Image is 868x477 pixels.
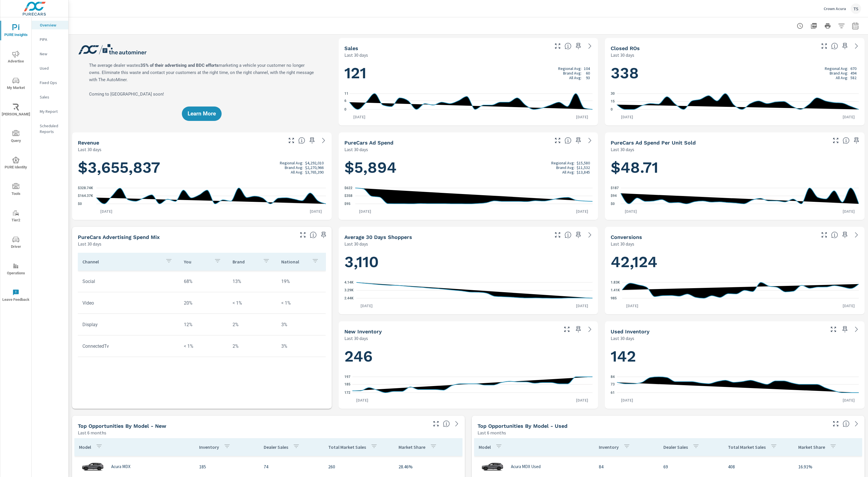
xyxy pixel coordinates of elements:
[831,136,840,145] button: Make Fullscreen
[663,463,719,470] p: 69
[599,444,619,450] p: Inventory
[78,194,93,198] text: $164.37K
[78,186,93,190] text: $328.74K
[344,391,350,395] text: 172
[344,234,412,240] h5: Average 30 Days Shoppers
[577,161,590,165] p: $15,580
[344,63,592,83] h1: 121
[611,335,634,342] p: Last 30 days
[344,335,368,342] p: Last 30 days
[344,158,592,177] h1: $5,894
[305,170,324,174] p: $3,765,390
[820,41,829,51] button: Make Fullscreen
[298,230,307,240] button: Make Fullscreen
[399,444,425,450] p: Market Share
[32,107,68,116] div: My Report
[562,325,571,334] button: Make Fullscreen
[356,303,377,309] p: [DATE]
[78,140,99,146] h5: Revenue
[553,41,562,51] button: Make Fullscreen
[850,20,861,32] button: Select Date Range
[850,71,856,75] p: 494
[78,317,179,332] td: Display
[431,419,441,428] button: Make Fullscreen
[572,114,592,120] p: [DATE]
[277,339,325,354] td: 3%
[344,288,354,292] text: 3.29K
[298,137,305,144] span: Total sales revenue over the selected date range. [Source: This data is sourced from the dealer’s...
[481,458,504,475] img: glamour
[344,347,592,366] h1: 246
[852,325,861,334] a: See more details in report
[728,444,766,450] p: Total Market Sales
[585,230,595,240] a: See more details in report
[840,230,850,240] span: Save this to your personalized report
[586,71,590,75] p: 60
[32,64,68,73] div: Used
[840,41,850,51] span: Save this to your personalized report
[78,158,326,177] h1: $3,655,837
[611,100,615,104] text: 15
[553,230,562,240] button: Make Fullscreen
[565,137,571,144] span: Total cost of media for all PureCars channels for the selected dealership group over the selected...
[574,136,583,145] span: Save this to your personalized report
[40,123,64,134] p: Scheduled Reports
[344,280,354,284] text: 4.14K
[852,41,861,51] a: See more details in report
[344,140,393,146] h5: PureCars Ad Spend
[808,20,820,32] button: "Export Report to PDF"
[281,259,307,265] p: National
[825,66,848,71] p: Regional Avg:
[32,121,68,136] div: Scheduled Reports
[611,252,859,272] h1: 42,124
[617,397,637,403] p: [DATE]
[839,303,859,309] p: [DATE]
[179,274,228,289] td: 68%
[319,136,328,145] a: See more details in report
[822,20,833,32] button: Print Report
[344,186,352,190] text: $622
[574,325,583,334] span: Save this to your personalized report
[344,107,346,111] text: 0
[78,296,179,310] td: Video
[479,444,491,450] p: Model
[40,51,64,57] p: New
[344,45,358,51] h5: Sales
[78,429,106,436] p: Last 6 months
[285,165,303,170] p: Brand Avg:
[585,325,595,334] a: See more details in report
[349,114,369,120] p: [DATE]
[96,208,116,214] p: [DATE]
[611,146,634,153] p: Last 30 days
[585,41,595,51] a: See more details in report
[599,463,654,470] p: 84
[840,325,850,334] span: Save this to your personalized report
[798,444,825,450] p: Market Share
[344,99,346,103] text: 6
[621,208,641,214] p: [DATE]
[40,109,64,114] p: My Report
[820,230,829,240] button: Make Fullscreen
[611,63,859,83] h1: 338
[611,391,615,395] text: 61
[798,463,857,470] p: 16.91%
[611,240,634,247] p: Last 30 days
[287,136,296,145] button: Make Fullscreen
[78,234,160,240] h5: PureCars Advertising Spend Mix
[264,444,288,450] p: Dealer Sales
[399,463,458,470] p: 28.46%
[850,66,856,71] p: 670
[184,259,210,265] p: You
[307,136,317,145] span: Save this to your personalized report
[836,20,847,32] button: Apply Filters
[572,303,592,309] p: [DATE]
[305,161,324,165] p: $4,292,010
[228,317,277,332] td: 2%
[40,37,64,42] p: PIPA
[78,202,82,206] text: $0
[32,21,68,29] div: Overview
[233,259,258,265] p: Brand
[611,140,696,146] h5: PureCars Ad Spend Per Unit Sold
[182,107,222,121] button: Learn More
[728,463,789,470] p: 408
